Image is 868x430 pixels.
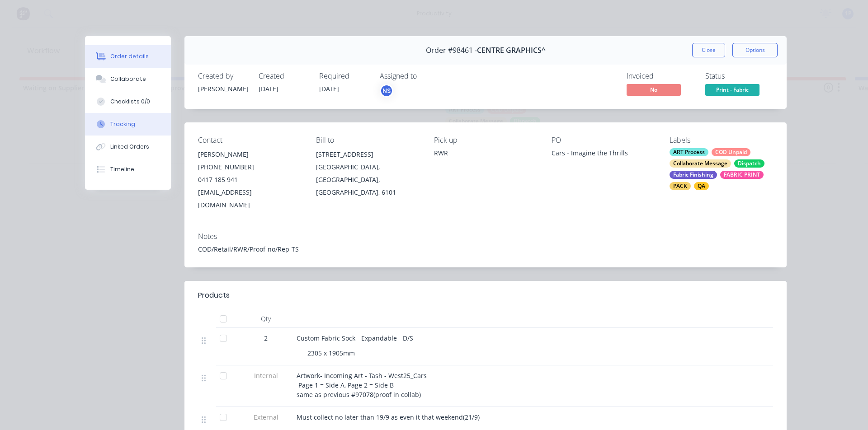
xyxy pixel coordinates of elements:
[670,159,731,168] div: Collaborate Message
[198,72,248,80] div: Created by
[316,136,420,145] div: Bill to
[705,72,773,80] div: Status
[198,186,302,211] div: [EMAIL_ADDRESS][DOMAIN_NAME]
[319,72,369,80] div: Required
[85,136,171,158] button: Linked Orders
[434,136,538,145] div: Pick up
[198,244,773,254] div: COD/Retail/RWR/Proof-no/Rep-TS
[627,84,681,95] span: No
[259,72,308,80] div: Created
[694,182,709,190] div: QA
[380,84,393,98] button: NS
[712,148,750,156] div: COD Unpaid
[297,413,480,421] span: Must collect no later than 19/9 as even it that weekend(21/9)
[110,143,149,151] div: Linked Orders
[670,182,691,190] div: PACK
[85,90,171,113] button: Checklists 0/0
[304,346,359,360] div: 2305 x 1905mm
[316,148,420,161] div: [STREET_ADDRESS]
[734,159,764,168] div: Dispatch
[477,46,546,55] span: CENTRE GRAPHICS^
[110,98,150,106] div: Checklists 0/0
[198,173,302,186] div: 0417 185 941
[297,334,413,342] span: Custom Fabric Sock - Expandable - D/S
[242,371,289,380] span: Internal
[264,333,268,343] span: 2
[85,45,171,68] button: Order details
[692,43,725,57] button: Close
[85,158,171,181] button: Timeline
[426,46,477,55] span: Order #98461 -
[732,43,778,57] button: Options
[670,148,708,156] div: ART Process
[319,84,339,93] span: [DATE]
[705,84,759,98] button: Print - Fabric
[259,84,278,93] span: [DATE]
[627,72,694,80] div: Invoiced
[198,148,302,211] div: [PERSON_NAME][PHONE_NUMBER]0417 185 941[EMAIL_ADDRESS][DOMAIN_NAME]
[198,148,302,161] div: [PERSON_NAME]
[110,120,135,128] div: Tracking
[198,84,248,93] div: [PERSON_NAME]
[85,68,171,90] button: Collaborate
[670,136,773,145] div: Labels
[670,171,717,179] div: Fabric Finishing
[198,232,773,241] div: Notes
[720,171,764,179] div: FABRIC PRINT
[239,310,293,328] div: Qty
[552,136,655,145] div: PO
[198,290,230,301] div: Products
[85,113,171,136] button: Tracking
[297,371,429,399] span: Artwork- Incoming Art - Tash - West25_Cars Page 1 = Side A, Page 2 = Side B same as previous #970...
[110,165,134,173] div: Timeline
[242,412,289,422] span: External
[705,84,759,95] span: Print - Fabric
[198,161,302,173] div: [PHONE_NUMBER]
[380,72,470,80] div: Assigned to
[316,148,420,199] div: [STREET_ADDRESS][GEOGRAPHIC_DATA], [GEOGRAPHIC_DATA], [GEOGRAPHIC_DATA], 6101
[434,148,538,158] div: RWR
[552,148,655,161] div: Cars - Imagine the Thrills
[316,161,420,199] div: [GEOGRAPHIC_DATA], [GEOGRAPHIC_DATA], [GEOGRAPHIC_DATA], 6101
[110,75,146,83] div: Collaborate
[110,52,149,61] div: Order details
[198,136,302,145] div: Contact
